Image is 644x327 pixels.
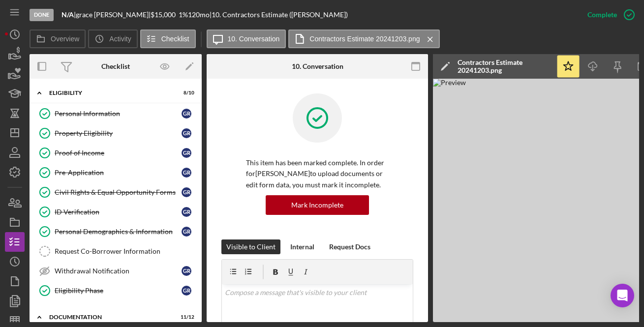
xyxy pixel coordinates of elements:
div: Visible to Client [226,239,276,254]
div: Done [30,9,54,21]
div: Eligibility [49,90,170,96]
div: g r [182,187,191,197]
div: Property Eligibility [55,129,182,137]
div: ID Verification [55,208,182,216]
a: Personal Informationgr [34,104,197,123]
div: Request Co-Borrower Information [55,247,196,255]
div: Eligibility Phase [55,287,182,295]
div: Mark Incomplete [291,195,343,215]
div: Personal Information [55,110,182,118]
div: | [61,11,76,19]
div: 8 / 10 [177,90,194,96]
button: Mark Incomplete [266,195,369,215]
button: Request Docs [324,239,375,254]
div: g r [182,109,191,119]
div: $15,000 [151,11,179,19]
div: 1 % [179,11,188,19]
div: Pre-Application [55,169,182,177]
label: 10. Conversation [228,35,280,43]
a: ID Verificationgr [34,202,197,222]
button: Overview [30,30,86,48]
div: Proof of Income [55,149,182,157]
a: Request Co-Borrower Information [34,241,197,261]
button: 10. Conversation [207,30,286,48]
button: Visible to Client [221,239,280,254]
div: 10. Conversation [292,62,343,70]
div: grace [PERSON_NAME] | [76,11,151,19]
p: This item has been marked complete. In order for [PERSON_NAME] to upload documents or edit form d... [246,157,389,190]
div: Complete [587,5,617,25]
label: Activity [109,35,131,43]
div: g r [182,227,191,237]
a: Eligibility Phasegr [34,281,197,300]
div: 11 / 12 [177,314,194,320]
div: Civil Rights & Equal Opportunity Forms [55,188,182,196]
button: Contractors Estimate 20241203.png [288,30,440,48]
label: Checklist [161,35,189,43]
div: g r [182,286,191,296]
div: Contractors Estimate 20241203.png [458,59,551,74]
div: g r [182,266,191,276]
a: Civil Rights & Equal Opportunity Formsgr [34,182,197,202]
a: Proof of Incomegr [34,143,197,163]
div: Withdrawal Notification [55,267,182,275]
a: Property Eligibilitygr [34,123,197,143]
button: Activity [88,30,137,48]
button: Complete [578,5,639,25]
div: g r [182,128,191,138]
button: Checklist [140,30,196,48]
label: Contractors Estimate 20241203.png [309,35,420,43]
div: g r [182,148,191,158]
div: | 10. Contractors Estimate ([PERSON_NAME]) [210,11,348,19]
a: Personal Demographics & Informationgr [34,222,197,241]
div: Open Intercom Messenger [611,284,634,307]
a: Pre-Applicationgr [34,163,197,182]
a: Withdrawal Notificationgr [34,261,197,281]
b: N/A [61,10,74,19]
label: Overview [51,35,79,43]
div: Personal Demographics & Information [55,228,182,236]
div: 120 mo [188,11,210,19]
div: g r [182,207,191,217]
div: g r [182,168,191,178]
button: Internal [285,239,319,254]
div: Documentation [49,314,170,320]
div: Checklist [101,62,130,70]
div: Internal [290,239,314,254]
div: Request Docs [329,239,370,254]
